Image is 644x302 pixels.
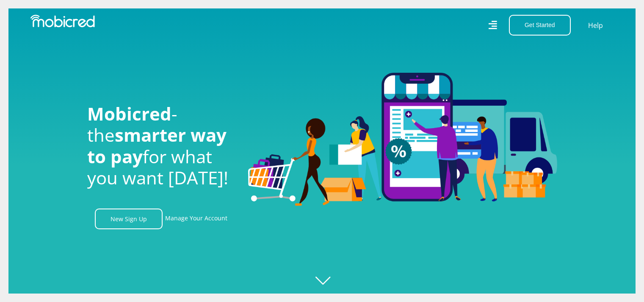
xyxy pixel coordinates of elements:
span: Mobicred [87,102,171,126]
h1: - the for what you want [DATE]! [87,103,235,189]
button: Get Started [509,15,571,36]
a: Help [588,20,603,31]
a: New Sign Up [95,209,163,229]
span: smarter way to pay [87,123,227,168]
img: Welcome to Mobicred [248,73,557,206]
a: Manage Your Account [165,209,227,229]
img: Mobicred [30,15,95,27]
